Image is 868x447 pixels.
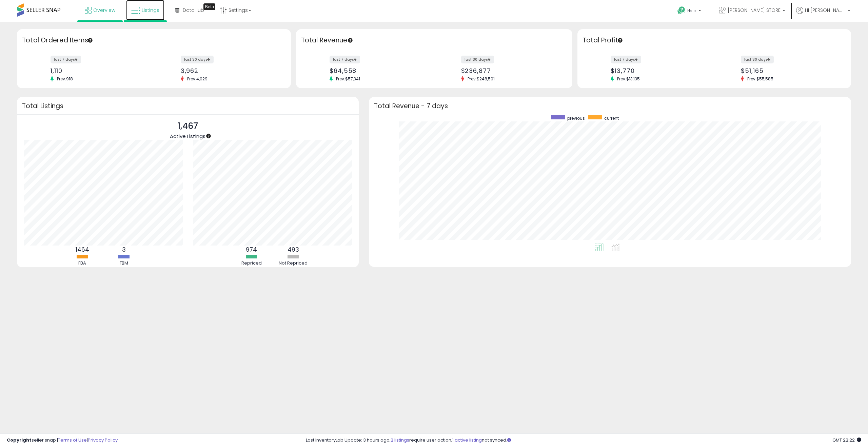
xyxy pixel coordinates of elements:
span: Prev: $55,585 [744,76,777,82]
div: Tooltip anchor [203,3,215,10]
span: [PERSON_NAME] STORE [728,7,781,14]
p: 1,467 [170,120,205,133]
a: Hi [PERSON_NAME] [796,7,850,22]
label: last 30 days [181,56,214,63]
b: 493 [288,246,299,254]
div: $64,558 [330,67,429,74]
span: Overview [93,7,115,14]
div: Tooltip anchor [87,37,93,43]
div: FBM [104,260,144,267]
label: last 30 days [741,56,774,63]
span: previous [567,115,585,121]
div: $13,770 [611,67,709,74]
b: 3 [122,246,126,254]
label: last 7 days [330,56,360,63]
span: Active Listings [170,133,205,140]
b: 974 [246,246,257,254]
span: DataHub [183,7,204,14]
span: Prev: $13,135 [614,76,643,82]
label: last 7 days [51,56,81,63]
span: Hi [PERSON_NAME] [805,7,846,14]
div: Tooltip anchor [617,37,623,43]
div: Not Repriced [273,260,314,267]
span: Listings [142,7,159,14]
span: Prev: 918 [54,76,76,82]
div: Repriced [231,260,272,267]
div: 1,110 [51,67,149,74]
h3: Total Revenue [301,36,567,45]
i: Get Help [677,6,686,15]
label: last 30 days [461,56,494,63]
h3: Total Listings [22,103,354,109]
label: last 7 days [611,56,641,63]
div: $236,877 [461,67,560,74]
span: current [604,115,619,121]
span: Help [687,8,696,14]
b: 1464 [76,246,89,254]
span: Prev: 4,029 [184,76,211,82]
h3: Total Profit [583,36,846,45]
a: Help [672,1,708,22]
div: FBA [62,260,103,267]
div: $51,165 [741,67,839,74]
h3: Total Revenue - 7 days [374,103,846,109]
span: Prev: $248,501 [464,76,498,82]
div: 3,962 [181,67,279,74]
h3: Total Ordered Items [22,36,286,45]
div: Tooltip anchor [347,37,353,43]
div: Tooltip anchor [205,133,212,139]
span: Prev: $57,341 [333,76,363,82]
